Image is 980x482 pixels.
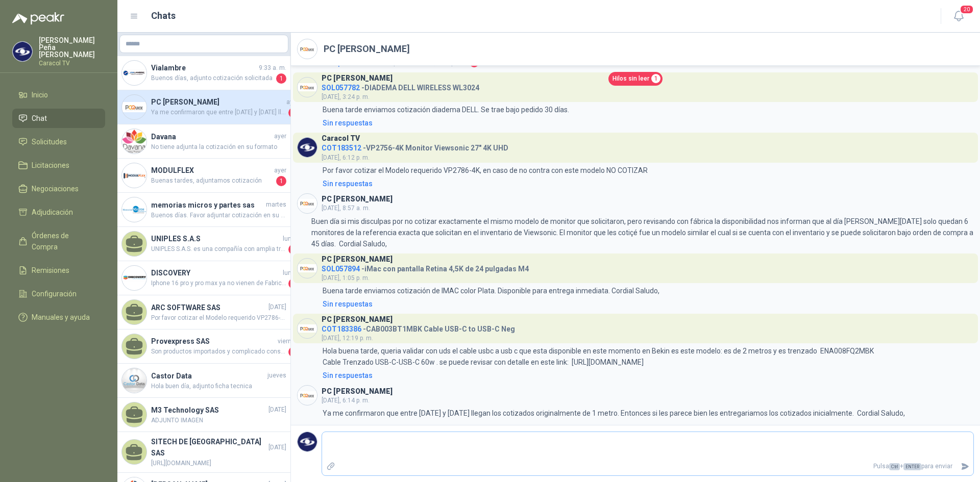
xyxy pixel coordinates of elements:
h4: memorias micros y partes sas [151,199,264,211]
h4: - iMac con pantalla Retina 4,5K de 24 pulgadas M4 [322,262,529,272]
span: COT183386 [322,325,361,333]
span: Buenos días. Favor adjuntar cotización en su formato y/o enviarla al correo [EMAIL_ADDRESS][DOMAI... [151,211,286,220]
span: [DATE], 6:12 p. m. [322,154,370,161]
h3: PC [PERSON_NAME] [322,389,393,394]
a: Company LogoDISCOVERYlunesIphone 16 pro y pro max ya no vienen de Fabrica, podemos ofrecer 16 nor... [117,261,290,295]
span: Manuales y ayuda [32,312,90,323]
span: 1 [276,73,286,84]
a: Manuales y ayuda [12,308,105,327]
img: Company Logo [298,386,317,405]
a: Chat [12,109,105,128]
a: M3 Technology SAS[DATE]ADJUNTO IMAGEN [117,398,290,432]
img: Company Logo [122,197,146,222]
span: Adjudicación [32,207,73,218]
a: Company LogoVialambre9:33 a. m.Buenos días, adjunto cotización solicitada1 [117,56,290,90]
div: Sin respuestas [323,370,373,381]
h4: Vialambre [151,62,257,73]
a: Sin respuestas [321,298,974,310]
span: [URL][DOMAIN_NAME] [151,459,286,468]
span: lunes [283,234,299,244]
span: Hilos sin leer [612,74,649,84]
span: 20 [960,5,974,14]
span: ayer [274,166,286,175]
span: 1 [651,74,660,83]
p: Por favor cotizar el Modelo requerido VP2786-4K, en caso de no contra con este modelo NO COTIZAR [323,165,648,176]
a: Negociaciones [12,179,105,198]
a: Inicio [12,85,105,105]
a: Company Logomemorias micros y partes sasmartesBuenos días. Favor adjuntar cotización en su format... [117,193,290,227]
img: Company Logo [122,129,146,154]
h4: DISCOVERY [151,267,281,278]
span: COT183512 [322,144,361,152]
span: martes [266,200,286,210]
img: Company Logo [122,95,146,119]
img: Company Logo [298,78,317,97]
a: Licitaciones [12,156,105,175]
a: Sin respuestas [321,178,974,189]
p: Pulsa + para enviar [339,458,957,475]
img: Company Logo [122,61,146,85]
h4: Castor Data [151,370,265,382]
div: Sin respuestas [323,178,373,189]
span: [DATE], 1:05 p. m. [322,274,370,282]
span: [DATE] [268,405,286,415]
span: UNIPLES S.A.S. es una compañía con amplia trayectoria en el mercado colombiano, ofrecemos solucio... [151,244,286,255]
a: Company LogoPC [PERSON_NAME]ayerYa me confirmaron que entre [DATE] y [DATE] llegan los cotizados ... [117,90,290,124]
a: SITECH DE [GEOGRAPHIC_DATA] SAS[DATE][URL][DOMAIN_NAME] [117,432,290,473]
span: Son productos importados y complicado conseguir local [151,347,286,357]
img: Company Logo [13,42,32,61]
h4: MODULFLEX [151,165,272,176]
a: Adjudicación [12,202,105,222]
h4: UNIPLES S.A.S [151,233,281,244]
img: Company Logo [298,39,317,59]
a: Hilos sin leer1 [608,72,663,86]
span: Configuración [32,288,77,299]
span: Remisiones [32,265,69,276]
span: lunes [283,268,299,278]
span: 1 [288,244,299,255]
h2: PC [PERSON_NAME] [324,42,410,56]
span: viernes [278,337,299,346]
h4: ARC SOFTWARE SAS [151,302,266,313]
button: 20 [949,7,968,26]
span: Buenas tardes, adjuntamos cotización [151,176,274,186]
p: Ya me confirmaron que entre [DATE] y [DATE] llegan los cotizados originalmente de 1 metro. Entonc... [323,408,905,419]
span: SOL057894 [322,265,360,273]
button: Enviar [957,458,973,475]
img: Company Logo [122,266,146,290]
span: SOL057782 [322,84,360,92]
span: Ctrl [889,463,900,470]
img: Company Logo [122,368,146,393]
span: ayer [286,97,299,107]
h4: - DIADEMA DELL WIRELESS WL3024 [322,81,479,91]
span: 9:33 a. m. [259,63,286,73]
div: Sin respuestas [323,117,373,129]
h3: Caracol TV [322,136,360,141]
p: Buen día si mis disculpas por no cotizar exactamente el mismo modelo de monitor que solicitaron, ... [311,216,974,249]
span: Negociaciones [32,183,79,194]
h3: PC [PERSON_NAME] [322,196,393,202]
span: 1 [288,278,299,289]
span: [DATE], 3:24 p. m. [322,93,370,100]
a: Sin respuestas [321,370,974,381]
img: Company Logo [298,432,317,451]
span: Buenos días, adjunto cotización solicitada [151,73,274,84]
a: Company LogoDavanaayerNo tiene adjunta la cotización en su formato [117,124,290,159]
a: Órdenes de Compra [12,226,105,257]
span: Licitaciones [32,160,69,171]
p: Buena tarde enviamos cotización de IMAC color Plata. Disponible para entrega inmediata. Cordial S... [323,285,659,296]
span: 3 [288,347,299,357]
span: Hola buen día, adjunto ficha tecnica [151,382,286,391]
span: Ya me confirmaron que entre [DATE] y [DATE] llegan los cotizados originalmente de 1 metro. Entonc... [151,108,286,118]
h1: Chats [151,9,176,23]
span: [DATE] [268,443,286,452]
span: ADJUNTO IMAGEN [151,416,286,425]
span: 1 [276,176,286,186]
h4: SITECH DE [GEOGRAPHIC_DATA] SAS [151,436,266,459]
span: Inicio [32,89,48,100]
h3: PC [PERSON_NAME] [322,257,393,262]
a: Solicitudes [12,132,105,151]
h4: Provexpress SAS [151,336,276,347]
span: [DATE] [268,302,286,312]
span: ayer [274,132,286,141]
